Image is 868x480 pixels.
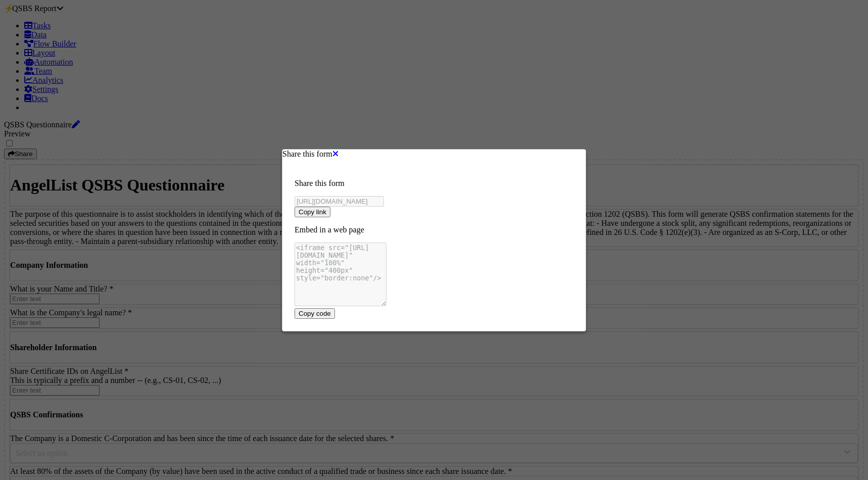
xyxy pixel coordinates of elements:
button: Copy code [295,308,335,319]
div: Share this form [282,150,586,159]
p: Share this form [295,179,573,188]
button: Copy link [295,207,330,217]
p: Embed in a web page [295,225,573,234]
textarea: <iframe src="[URL][DOMAIN_NAME]" width="100%" height="400px" style="border:none"/> [295,243,387,306]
